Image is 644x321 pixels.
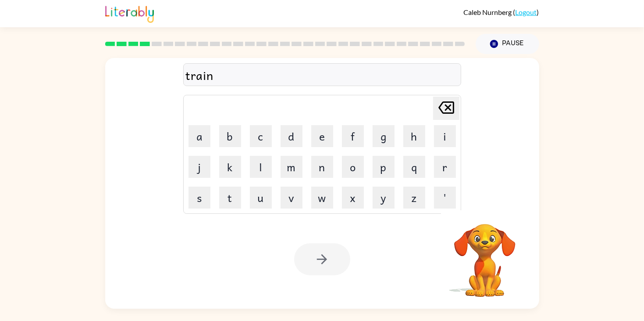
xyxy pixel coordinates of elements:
button: f [342,125,364,147]
button: q [403,156,425,178]
button: j [189,156,210,178]
button: m [281,156,302,178]
a: Logout [516,8,537,16]
button: i [434,125,456,147]
button: r [434,156,456,178]
button: ' [434,187,456,209]
button: h [403,125,425,147]
button: c [250,125,272,147]
button: d [281,125,302,147]
button: z [403,187,425,209]
button: w [311,187,333,209]
div: train [186,66,459,84]
button: Pause [476,34,539,54]
button: s [189,187,210,209]
button: y [373,187,395,209]
button: g [373,125,395,147]
button: k [219,156,241,178]
span: Caleb Nurnberg [464,8,513,16]
button: p [373,156,395,178]
button: t [219,187,241,209]
button: e [311,125,333,147]
button: o [342,156,364,178]
button: b [219,125,241,147]
button: l [250,156,272,178]
button: u [250,187,272,209]
button: x [342,187,364,209]
video: Your browser must support playing .mp4 files to use Literably. Please try using another browser. [441,210,529,298]
img: Literably [105,4,154,23]
button: v [281,187,302,209]
div: ( ) [464,8,539,16]
button: a [189,125,210,147]
button: n [311,156,333,178]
